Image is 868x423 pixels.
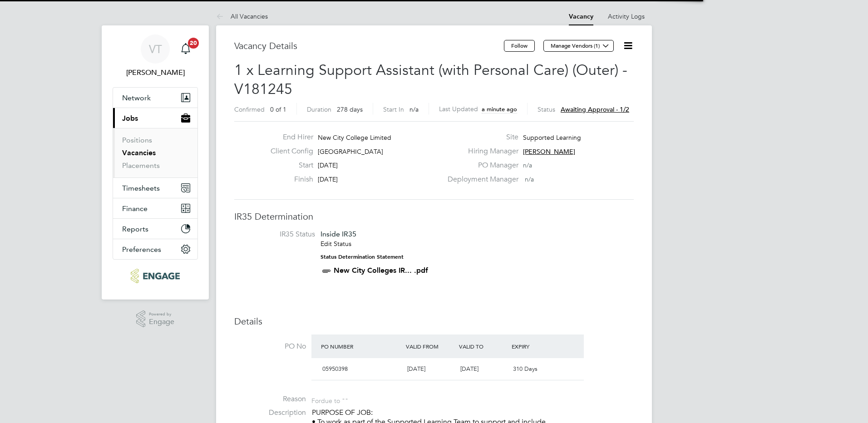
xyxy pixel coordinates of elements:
[442,161,518,170] label: PO Manager
[234,408,306,418] label: Description
[538,105,555,113] label: Status
[457,338,510,354] div: Valid To
[482,105,517,113] span: a minute ago
[243,230,315,239] label: IR35 Status
[460,365,478,373] span: [DATE]
[543,40,614,52] button: Manage Vendors (1)
[122,148,156,157] a: Vacancies
[113,88,197,108] button: Network
[263,175,313,184] label: Finish
[122,245,161,254] span: Preferences
[523,161,532,169] span: n/a
[334,266,428,275] a: New City Colleges IR... .pdf
[509,338,562,354] div: Expiry
[442,147,518,156] label: Hiring Manager
[113,178,197,198] button: Timesheets
[263,161,313,170] label: Start
[177,34,195,64] a: 20
[321,230,356,238] span: Inside IR35
[523,148,575,156] span: [PERSON_NAME]
[318,133,391,142] span: New City College Limited
[113,108,197,128] button: Jobs
[113,128,197,177] div: Jobs
[525,175,534,183] span: n/a
[263,147,313,156] label: Client Config
[318,175,338,183] span: [DATE]
[311,394,348,405] div: For due to ""
[136,310,175,328] a: Powered byEngage
[234,61,627,98] span: 1 x Learning Support Assistant (with Personal Care) (Outer) - V181245
[122,204,148,213] span: Finance
[561,105,629,113] span: Awaiting approval - 1/2
[407,365,425,373] span: [DATE]
[337,105,363,113] span: 278 days
[321,254,404,260] strong: Status Determination Statement
[113,269,198,283] a: Go to home page
[263,133,313,142] label: End Hirer
[122,161,160,170] a: Placements
[149,43,162,55] span: VT
[270,105,286,113] span: 0 of 1
[513,365,538,373] span: 310 Days
[122,136,152,144] a: Positions
[321,240,351,248] a: Edit Status
[122,114,138,123] span: Jobs
[149,318,174,326] span: Engage
[409,105,419,113] span: n/a
[149,310,174,318] span: Powered by
[102,25,209,300] nav: Main navigation
[322,365,348,373] span: 05950398
[113,239,197,259] button: Preferences
[113,67,198,78] span: Victoria Ticehurst
[234,211,634,222] h3: IR35 Determination
[569,13,593,20] a: Vacancy
[404,338,457,354] div: Valid From
[234,40,504,52] h3: Vacancy Details
[504,40,535,52] button: Follow
[122,225,148,233] span: Reports
[216,12,268,20] a: All Vacancies
[439,105,478,113] label: Last Updated
[131,269,179,283] img: ncclondon-logo-retina.png
[234,342,306,351] label: PO No
[523,133,581,142] span: Supported Learning
[383,105,404,113] label: Start In
[122,93,151,102] span: Network
[234,315,634,327] h3: Details
[608,12,645,20] a: Activity Logs
[113,198,197,218] button: Finance
[318,148,383,156] span: [GEOGRAPHIC_DATA]
[122,184,160,192] span: Timesheets
[188,38,199,49] span: 20
[442,175,518,184] label: Deployment Manager
[319,338,404,354] div: PO Number
[234,394,306,404] label: Reason
[318,161,338,169] span: [DATE]
[307,105,331,113] label: Duration
[234,105,265,113] label: Confirmed
[113,34,198,78] a: VT[PERSON_NAME]
[113,219,197,239] button: Reports
[442,133,518,142] label: Site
